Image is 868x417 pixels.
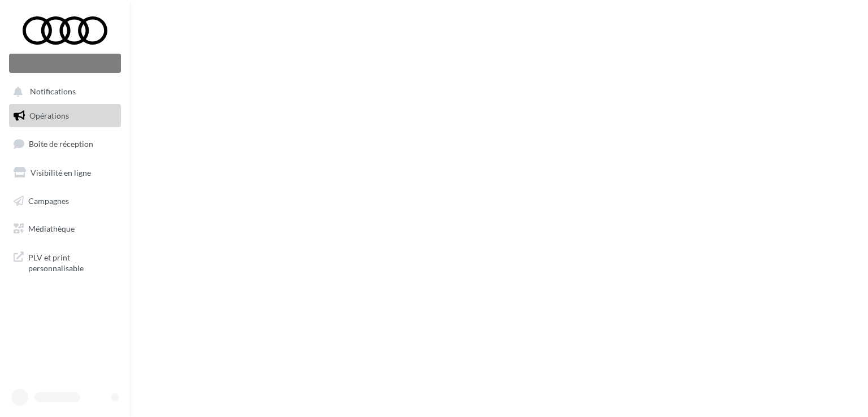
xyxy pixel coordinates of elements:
[29,139,93,149] span: Boîte de réception
[9,54,121,73] div: Nouvelle campagne
[31,168,91,177] span: Visibilité en ligne
[7,217,123,241] a: Médiathèque
[7,132,123,156] a: Boîte de réception
[7,161,123,185] a: Visibilité en ligne
[28,224,75,233] span: Médiathèque
[7,245,123,279] a: PLV et print personnalisable
[7,189,123,213] a: Campagnes
[28,196,69,205] span: Campagnes
[29,111,69,120] span: Opérations
[30,87,76,97] span: Notifications
[28,250,116,274] span: PLV et print personnalisable
[7,104,123,128] a: Opérations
